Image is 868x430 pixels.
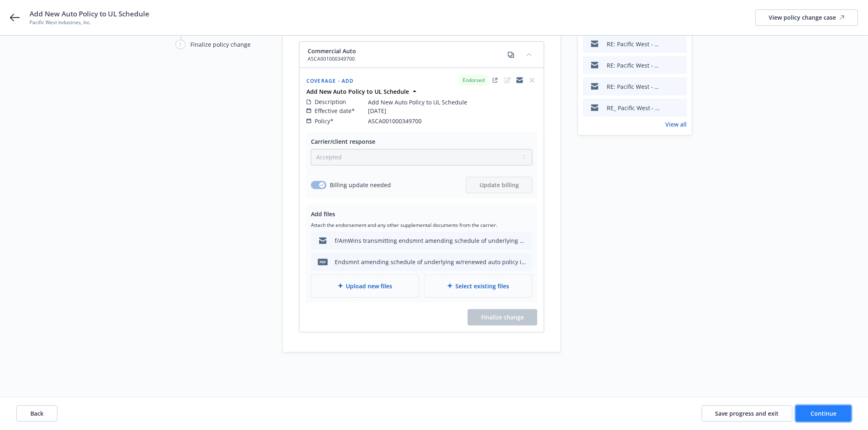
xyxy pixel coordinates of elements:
div: f/AmWins transmitting endsmnt amending schedule of underlying w/renewed auto policy info.msg [335,236,526,245]
button: download file [663,82,670,91]
span: ASCA001000349700 [368,117,422,125]
div: Upload new files [311,274,419,298]
span: Finalize change [481,313,524,321]
span: pdf [318,259,328,265]
button: Save progress and exit [702,405,793,422]
span: Endorsed [463,77,484,84]
span: Add files [311,210,335,218]
span: Attach the endorsement and any other supplemental documents from the carrier. [311,222,532,229]
button: Update billing [466,177,532,193]
button: preview file [676,82,684,91]
button: preview file [676,40,684,48]
a: external [490,75,500,85]
span: Add New Auto Policy to UL Schedule [368,98,467,106]
span: Billing update needed [330,181,391,189]
span: ASCA001000349700 [308,55,356,63]
span: Effective date* [315,106,355,115]
span: Policy* [315,117,333,125]
div: RE: Pacific West - Excess Policy #ESXS2410002809-02 - Updated UL Schedule [607,40,660,48]
div: Select existing files [424,274,532,298]
span: Pacific West Industries, Inc. [30,19,149,26]
span: Continue [811,410,837,417]
button: download file [663,104,670,112]
span: Commercial Auto [308,47,356,55]
span: Carrier/client response [311,138,375,145]
span: Update billing [480,181,519,189]
span: Description [315,97,346,106]
span: edit [503,75,512,85]
span: Coverage - Add [306,77,354,84]
button: Back [16,405,57,422]
button: download file [663,40,670,48]
button: preview file [676,104,684,112]
div: RE_ Pacific West - Excess Policy #ESXS2410002809-02 - Updated UL Schedule.msg [607,104,660,112]
div: Endsmnt amending schedule of underlying w/renewed auto policy info.pdf [335,258,526,266]
span: Save progress and exit [715,410,779,417]
span: close [527,75,537,85]
a: copyLogging [515,75,525,85]
button: Continue [796,405,852,422]
a: copy [506,50,516,60]
button: download file [663,61,670,70]
button: collapse content [523,48,536,61]
div: Commercial AutoASCA001000349700copycollapse content [299,42,544,68]
span: [DATE] [368,106,386,115]
button: Finalize change [468,309,537,326]
div: 5 [176,40,185,49]
span: Upload new files [346,282,393,290]
a: View all [666,120,687,129]
span: Select existing files [456,282,509,290]
div: RE: Pacific West - Excess Policy #ESXS2410002809-02 - Updated UL Schedule [607,61,660,70]
div: Finalize policy change [190,40,251,49]
strong: Add New Auto Policy to UL Schedule [306,88,409,95]
div: View policy change case [769,10,845,25]
div: RE: Pacific West - Excess Policy #ESXS2410002809-02 - Updated UL Schedule [607,82,660,91]
button: preview file [676,61,684,70]
span: Add New Auto Policy to UL Schedule [30,9,149,19]
a: View policy change case [756,9,858,26]
span: Back [30,410,43,417]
